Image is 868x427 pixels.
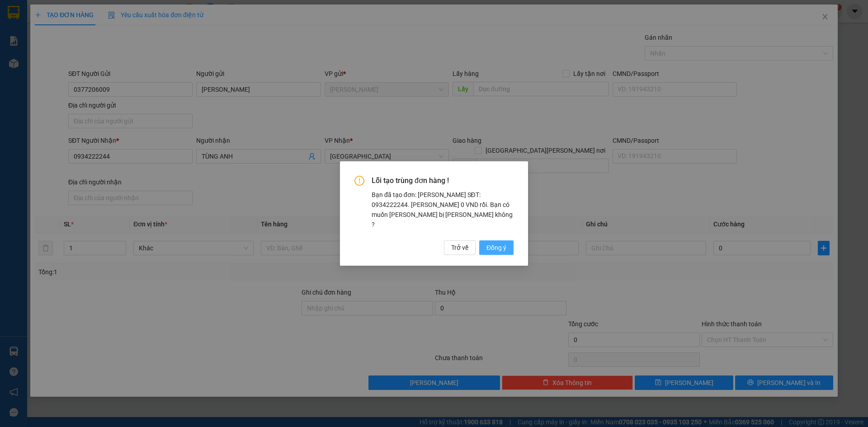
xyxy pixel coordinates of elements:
[372,176,514,186] span: Lỗi tạo trùng đơn hàng !
[479,240,514,255] button: Đồng ý
[444,240,476,255] button: Trở về
[372,190,514,230] div: Bạn đã tạo đơn: [PERSON_NAME] SĐT: 0934222244. [PERSON_NAME] 0 VND rồi. Bạn có muốn [PERSON_NAME]...
[354,176,364,186] span: exclamation-circle
[451,243,468,253] span: Trở về
[486,243,506,253] span: Đồng ý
